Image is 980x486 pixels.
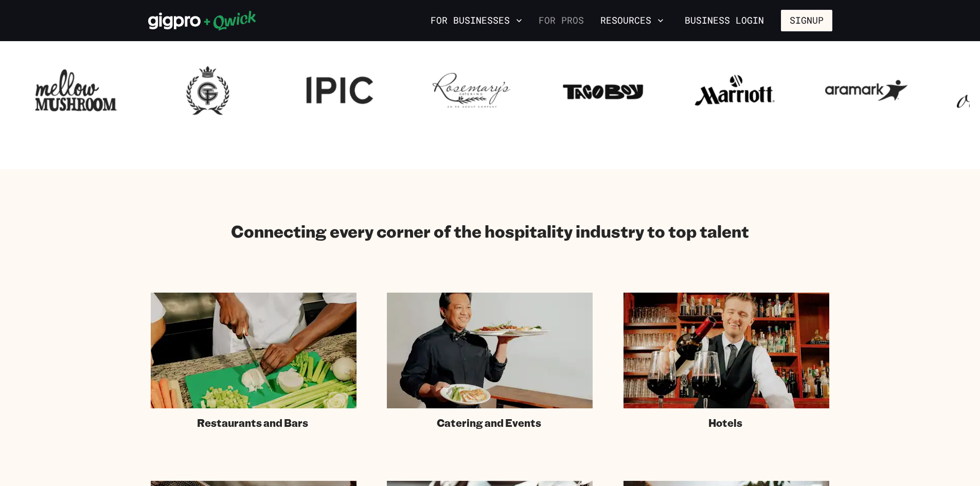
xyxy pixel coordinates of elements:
img: Logo for IPIC [298,63,381,118]
a: Restaurants and Bars [151,293,357,429]
button: Signup [781,10,832,31]
a: Hotels [623,293,829,429]
h2: Connecting every corner of the hospitality industry to top talent [231,221,749,241]
img: Chef in kitchen [151,293,357,408]
img: Catering staff carrying dishes. [387,293,593,408]
span: Catering and Events [437,417,541,429]
img: Logo for Georgian Terrace [167,63,249,118]
a: Business Login [676,10,773,31]
img: Hotel staff serving at bar [623,293,829,408]
a: For Pros [534,12,588,29]
a: Catering and Events [387,293,593,429]
img: Logo for Rosemary's Catering [430,63,512,118]
span: Hotels [708,417,742,429]
span: Restaurants and Bars [197,417,308,429]
button: Resources [596,12,668,29]
img: Logo for Taco Boy [562,63,644,118]
img: Logo for Marriott [693,63,776,118]
img: Logo for Mellow Mushroom [35,63,117,118]
button: For Businesses [426,12,526,29]
img: Logo for Aramark [825,63,907,118]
